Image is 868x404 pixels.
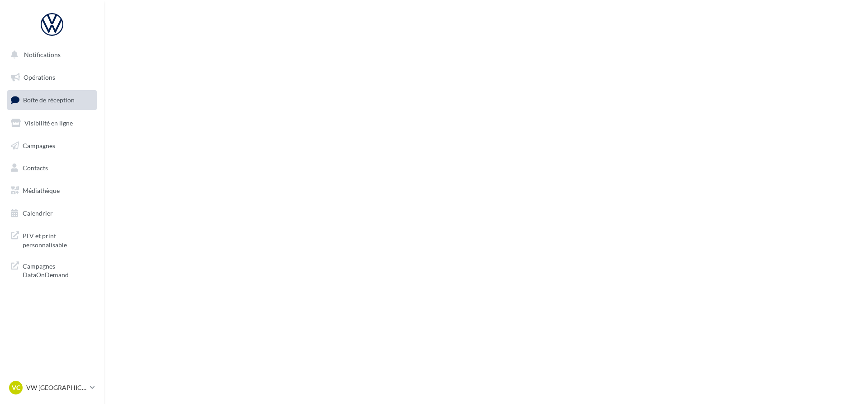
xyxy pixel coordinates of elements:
[23,187,60,194] span: Médiathèque
[23,96,75,104] span: Boîte de réception
[5,181,99,200] a: Médiathèque
[5,204,99,223] a: Calendrier
[23,209,53,217] span: Calendrier
[5,45,95,64] button: Notifications
[24,51,61,58] span: Notifications
[23,164,48,172] span: Contacts
[23,260,93,279] span: Campagnes DataOnDemand
[23,230,93,249] span: PLV et print personnalisable
[5,68,99,87] a: Opérations
[23,141,55,149] span: Campagnes
[24,73,55,81] span: Opérations
[26,383,86,392] p: VW [GEOGRAPHIC_DATA]
[5,159,99,178] a: Contacts
[5,90,99,110] a: Boîte de réception
[7,379,97,396] a: VC VW [GEOGRAPHIC_DATA]
[24,119,73,127] span: Visibilité en ligne
[5,226,99,253] a: PLV et print personnalisable
[12,383,20,392] span: VC
[5,136,99,155] a: Campagnes
[5,114,99,133] a: Visibilité en ligne
[5,256,99,283] a: Campagnes DataOnDemand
